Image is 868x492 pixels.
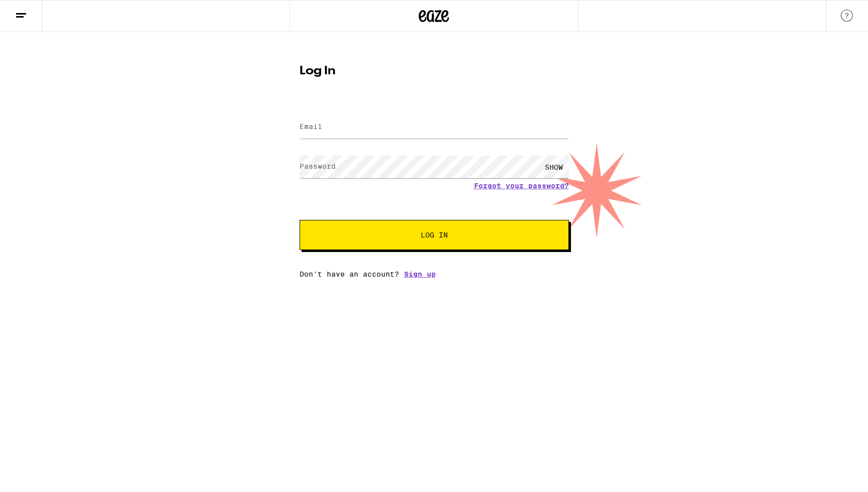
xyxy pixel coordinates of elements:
[404,270,436,278] a: Sign up
[421,231,448,238] span: Log In
[539,156,569,178] div: SHOW
[300,162,336,170] label: Password
[474,182,569,190] a: Forgot your password?
[300,270,569,278] div: Don't have an account?
[6,7,72,15] span: Hi. Need any help?
[300,116,569,139] input: Email
[300,122,322,131] label: Email
[300,65,569,77] h1: Log In
[300,220,569,250] button: Log In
